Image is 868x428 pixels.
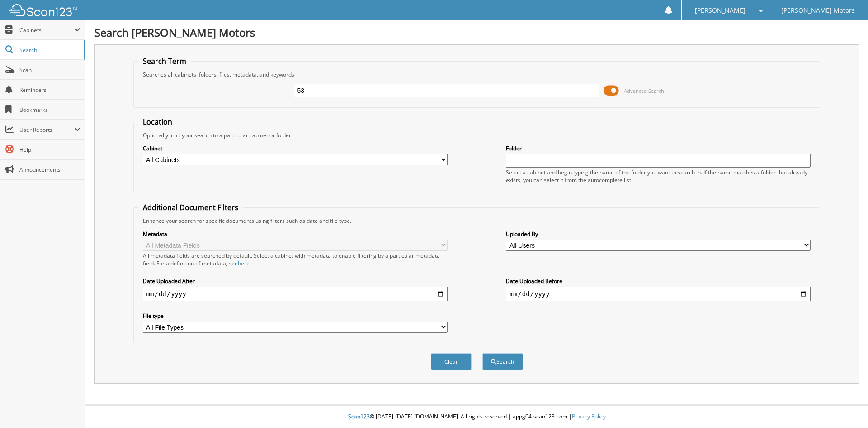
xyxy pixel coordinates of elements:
[94,25,859,40] h1: Search [PERSON_NAME] Motors
[823,385,868,428] iframe: Chat Widget
[143,287,448,301] input: start
[348,413,370,420] span: Scan123
[506,277,811,285] label: Date Uploaded Before
[138,202,243,212] legend: Additional Document Filters
[19,86,80,94] span: Reminders
[138,71,816,78] div: Searches all cabinets, folders, files, metadata, and keywords
[506,287,811,301] input: end
[19,26,74,34] span: Cabinets
[85,406,868,428] div: © [DATE]-[DATE] [DOMAIN_NAME]. All rights reserved | appg04-scan123-com |
[238,260,250,267] a: here
[138,56,191,66] legend: Search Term
[19,146,80,154] span: Help
[143,144,448,152] label: Cabinet
[781,8,855,13] span: [PERSON_NAME] Motors
[431,353,472,370] button: Clear
[143,230,448,238] label: Metadata
[9,4,77,16] img: scan123-logo-white.svg
[19,46,79,54] span: Search
[143,252,448,267] div: All metadata fields are searched by default. Select a cabinet with metadata to enable filtering b...
[143,312,448,320] label: File type
[143,277,448,285] label: Date Uploaded After
[695,8,745,13] span: [PERSON_NAME]
[572,413,606,420] a: Privacy Policy
[506,144,811,152] label: Folder
[506,230,811,238] label: Uploaded By
[138,217,816,225] div: Enhance your search for specific documents using filters such as date and file type.
[19,166,80,173] span: Announcements
[19,66,80,74] span: Scan
[19,126,74,134] span: User Reports
[506,168,811,184] div: Select a cabinet and begin typing the name of the folder you want to search in. If the name match...
[482,353,523,370] button: Search
[624,87,664,94] span: Advanced Search
[19,106,80,114] span: Bookmarks
[138,131,816,139] div: Optionally limit your search to a particular cabinet or folder
[138,117,177,127] legend: Location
